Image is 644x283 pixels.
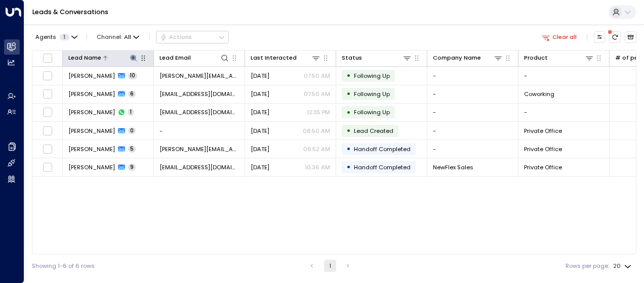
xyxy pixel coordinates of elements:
div: Actions [160,33,192,40]
span: Aug 08, 2025 [251,72,269,80]
span: rrp20@cantab.net [159,108,239,116]
button: Agents1 [32,31,80,42]
span: Toggle select row [43,162,53,172]
div: Button group with a nested menu [156,31,229,43]
span: Richard De [68,127,115,135]
span: Coworking [524,90,554,98]
div: • [346,69,351,82]
span: 1 [60,34,69,40]
span: Aug 03, 2025 [251,127,269,135]
span: Private Office [524,163,562,171]
div: Product [524,53,594,63]
span: Richard Chung [68,72,115,80]
span: Handoff Completed [354,145,411,153]
span: Toggle select row [43,144,53,154]
p: 10:36 AM [305,163,330,171]
div: 20 [613,260,633,272]
span: 0 [128,127,136,134]
div: Company Name [433,53,481,63]
span: Richard [68,108,115,116]
div: • [346,124,351,137]
span: Following Up [354,72,390,80]
div: • [346,160,351,174]
button: Channel:All [94,31,143,42]
td: - [427,85,518,103]
span: Following Up [354,108,390,116]
span: Toggle select row [43,89,53,99]
button: Archived Leads [625,31,636,43]
span: Aug 06, 2025 [251,90,269,98]
p: 07:50 AM [304,72,330,80]
span: All [124,34,131,40]
p: 07:50 AM [304,90,330,98]
span: 1 [128,109,134,116]
div: Lead Name [68,53,138,63]
div: Product [524,53,548,63]
div: • [346,106,351,119]
span: 10 [128,72,137,79]
td: - [427,67,518,84]
td: - [427,140,518,158]
div: Showing 1-6 of 6 rows [32,262,95,270]
div: Status [342,53,412,63]
span: Mercedesrichards123@gmail.com [159,163,239,171]
p: 08:50 AM [303,127,330,135]
span: Henry Richardson [68,145,115,153]
span: richardson.hmg@gmail.com [159,145,239,153]
div: Lead Email [159,53,229,63]
span: Apr 30, 2025 [251,163,269,171]
span: Jul 28, 2025 [251,108,269,116]
td: - [427,104,518,121]
span: Agents [35,34,56,40]
span: Private Office [524,127,562,135]
div: • [346,87,351,101]
span: Toggle select all [43,53,53,63]
span: Following Up [354,90,390,98]
p: 12:35 PM [307,108,330,116]
td: - [518,67,610,84]
span: Handoff Completed [354,163,411,171]
nav: pagination navigation [305,260,354,272]
span: 9 [128,164,136,171]
button: Actions [156,31,229,43]
span: Lead Created [354,127,393,135]
span: 6 [128,90,136,98]
div: • [346,142,351,156]
td: - [154,122,245,139]
button: Clear all [538,31,580,42]
div: Last Interacted [251,53,297,63]
div: Lead Email [159,53,191,63]
span: Toggle select row [43,107,53,117]
span: 5 [128,146,136,153]
button: page 1 [324,260,336,272]
td: - [518,104,610,121]
span: Richard [68,90,115,98]
span: Toggle select row [43,126,53,136]
div: Status [342,53,362,63]
span: NewFlex Sales [433,163,473,171]
p: 06:52 AM [303,145,330,153]
td: - [427,122,518,139]
span: Private Office [524,145,562,153]
div: Company Name [433,53,503,63]
span: May 23, 2025 [251,145,269,153]
span: richard.chung@intecbusiness.co.uk [159,72,239,80]
div: Last Interacted [251,53,320,63]
a: Leads & Conversations [32,8,108,16]
span: Toggle select row [43,71,53,81]
button: Customize [594,31,606,43]
span: There are new threads available. Refresh the grid to view the latest updates. [609,31,621,43]
div: Lead Name [68,53,101,63]
label: Rows per page: [566,262,609,270]
span: Channel: [94,31,143,42]
span: rrp20@cantab.net [159,90,239,98]
span: Mercedes Richards [68,163,115,171]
